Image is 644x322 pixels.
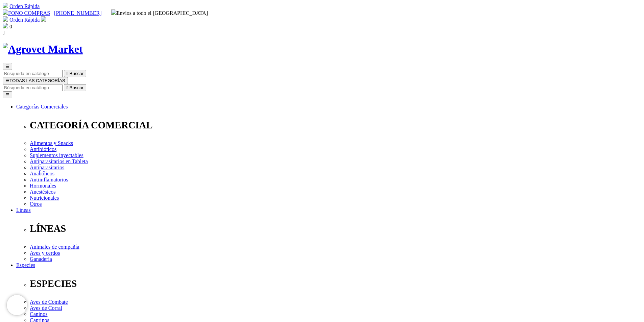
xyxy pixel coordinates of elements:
input: Buscar [3,84,63,91]
img: shopping-cart.svg [3,16,8,22]
input: Buscar [3,70,63,77]
img: delivery-truck.svg [111,9,117,15]
a: Acceda a su cuenta de cliente [41,17,46,23]
a: Antibióticos [30,146,56,152]
span: Buscar [70,85,84,90]
a: Aves de Corral [30,305,62,311]
p: ESPECIES [30,278,641,289]
a: Aves de Combate [30,299,68,305]
span: Buscar [70,71,84,76]
a: Antiparasitarios [30,165,64,170]
a: Suplementos inyectables [30,152,84,158]
a: Ganadería [30,256,52,262]
a: Nutricionales [30,195,59,201]
img: user.svg [41,16,46,22]
span: Envíos a todo el [GEOGRAPHIC_DATA] [111,10,208,16]
img: shopping-bag.svg [3,23,8,28]
a: Animales de compañía [30,244,79,250]
i:  [3,30,5,35]
button: ☰ [3,91,12,98]
a: Categorías Comerciales [16,104,68,109]
a: [PHONE_NUMBER] [54,10,101,16]
a: Caninos [30,311,47,317]
i:  [67,85,68,90]
img: Agrovet Market [3,43,83,55]
a: Aves y cerdos [30,250,60,256]
button:  Buscar [64,84,86,91]
button:  Buscar [64,70,86,77]
a: FONO COMPRAS [3,10,50,16]
a: Especies [16,262,35,268]
img: shopping-cart.svg [3,3,8,8]
i:  [67,71,68,76]
a: Anabólicos [30,171,54,176]
a: Anestésicos [30,189,55,195]
p: LÍNEAS [30,223,641,234]
a: Líneas [16,207,31,213]
span: ☰ [5,78,9,83]
span: ☰ [5,64,9,69]
iframe: Brevo live chat [7,295,27,315]
a: Orden Rápida [9,3,40,9]
img: phone.svg [3,9,8,15]
span: 0 [9,24,12,29]
a: Antiparasitarios en Tableta [30,158,88,164]
button: ☰ [3,63,12,70]
a: Alimentos y Snacks [30,140,73,146]
a: Orden Rápida [9,17,40,23]
p: CATEGORÍA COMERCIAL [30,120,641,131]
a: Otros [30,201,42,207]
a: Antiinflamatorios [30,177,68,182]
button: ☰TODAS LAS CATEGORÍAS [3,77,68,84]
a: Hormonales [30,183,56,189]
